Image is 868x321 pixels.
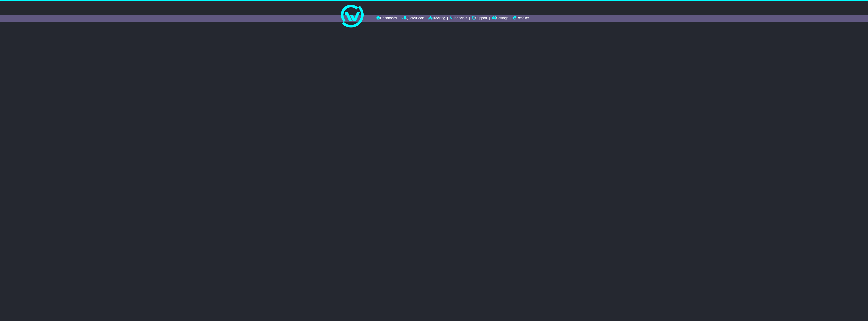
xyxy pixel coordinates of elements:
[472,15,487,22] a: Support
[513,15,529,22] a: Reseller
[401,15,424,22] a: Quote/Book
[429,15,445,22] a: Tracking
[450,15,467,22] a: Financials
[492,15,508,22] a: Settings
[376,15,397,22] a: Dashboard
